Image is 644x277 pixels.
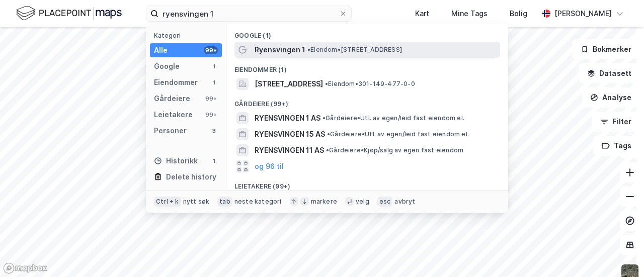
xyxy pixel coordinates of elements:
span: Gårdeiere • Kjøp/salg av egen fast eiendom [326,146,463,154]
div: Alle [154,44,168,56]
span: [STREET_ADDRESS] [255,78,323,90]
div: Leietakere [154,109,193,121]
button: Analyse [582,87,640,108]
button: Datasett [579,63,640,83]
img: logo.f888ab2527a4732fd821a326f86c7f29.svg [16,5,122,22]
iframe: Chat Widget [594,229,644,277]
div: Delete history [166,171,216,183]
span: RYENSVINGEN 15 AS [255,128,325,140]
div: nytt søk [183,198,210,206]
div: 99+ [204,111,218,119]
button: Tags [593,136,640,156]
span: Eiendom • [STREET_ADDRESS] [307,46,402,54]
span: • [307,46,310,53]
div: Gårdeiere (99+) [226,92,508,110]
span: • [323,114,326,122]
input: Søk på adresse, matrikkel, gårdeiere, leietakere eller personer [158,6,339,21]
span: • [327,130,330,138]
button: Filter [592,112,640,132]
div: avbryt [394,198,415,206]
div: Kart [415,8,429,20]
div: 1 [210,62,218,70]
span: RYENSVINGEN 11 AS [255,144,324,156]
div: Historikk [154,155,198,167]
div: 99+ [204,95,218,103]
div: Google [154,60,180,72]
div: Bolig [510,8,527,20]
div: 1 [210,78,218,86]
span: Eiendom • 301-149-477-0-0 [325,80,415,88]
div: esc [377,197,393,207]
div: Google (1) [226,24,508,42]
span: • [326,146,329,154]
span: • [325,80,328,87]
div: [PERSON_NAME] [554,8,612,20]
div: 99+ [204,46,218,54]
div: tab [217,197,232,207]
div: 3 [210,127,218,135]
div: velg [356,198,369,206]
span: Gårdeiere • Utl. av egen/leid fast eiendom el. [327,130,469,138]
div: markere [311,198,337,206]
div: 1 [210,157,218,165]
span: RYENSVINGEN 1 AS [255,112,320,124]
button: og 96 til [255,160,284,172]
div: Ctrl + k [154,197,181,207]
span: Gårdeiere • Utl. av egen/leid fast eiendom el. [323,114,464,122]
div: Kategori [154,32,222,39]
div: Eiendommer (1) [226,58,508,76]
div: Gårdeiere [154,93,190,105]
div: Eiendommer [154,76,198,88]
div: Mine Tags [451,8,488,20]
div: neste kategori [234,198,282,206]
button: Bokmerker [572,39,640,59]
div: Personer [154,125,187,137]
div: Leietakere (99+) [226,174,508,193]
a: Mapbox homepage [3,262,47,274]
span: Ryensvingen 1 [255,44,305,56]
